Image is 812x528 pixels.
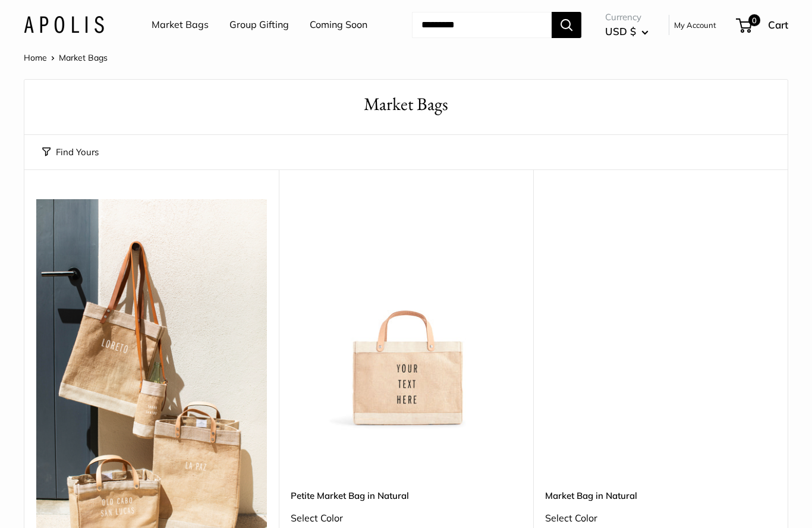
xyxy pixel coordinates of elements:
div: Select Color [545,510,776,527]
span: 0 [748,14,760,26]
a: Coming Soon [310,16,367,34]
span: Cart [768,18,788,31]
input: Search... [412,12,552,38]
img: Petite Market Bag in Natural [291,199,521,430]
div: Select Color [291,510,521,527]
a: Home [24,52,47,63]
a: 0 Cart [737,15,788,34]
span: USD $ [605,25,636,37]
a: Market Bags [152,16,209,34]
span: Market Bags [59,52,108,63]
a: Petite Market Bag in Natural [291,489,521,502]
button: Search [552,12,581,38]
a: Market Bag in Natural [545,489,776,502]
img: Apolis [24,16,104,33]
nav: Breadcrumb [24,50,108,65]
a: My Account [674,18,716,32]
a: Market Bag in NaturalMarket Bag in Natural [545,199,776,430]
button: Find Yours [42,144,99,161]
a: Group Gifting [229,16,289,34]
a: Petite Market Bag in Naturaldescription_Effortless style that elevates every moment [291,199,521,430]
h1: Market Bags [42,92,770,117]
button: USD $ [605,22,649,41]
span: Currency [605,9,649,26]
